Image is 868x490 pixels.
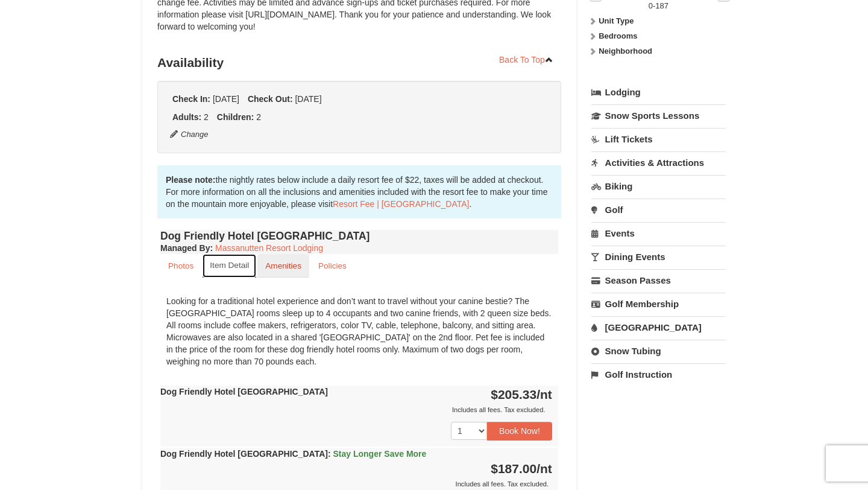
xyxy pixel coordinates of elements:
[491,51,561,69] a: Back To Top
[166,175,215,185] strong: Please note:
[160,243,213,253] strong: :
[536,462,552,476] span: /nt
[210,261,249,270] small: Item Detail
[591,293,726,315] a: Golf Membership
[591,104,726,127] a: Snow Sports Lessons
[172,112,201,122] strong: Adults:
[215,243,323,253] a: Massanutten Resort Lodging
[160,449,426,459] strong: Dog Friendly Hotel [GEOGRAPHIC_DATA]
[591,269,726,291] a: Season Passes
[487,422,552,440] button: Book Now!
[203,254,256,278] a: Item Detail
[213,94,239,104] span: [DATE]
[169,128,209,141] button: Change
[599,16,634,25] strong: Unit Type
[310,254,354,278] a: Policies
[157,165,561,218] div: the nightly rates below include a daily resort fee of $22, taxes will be added at checkout. For m...
[491,462,536,476] span: $187.00
[591,222,726,244] a: Events
[160,243,210,253] span: Managed By
[295,94,321,104] span: [DATE]
[172,94,210,104] strong: Check In:
[599,31,637,40] strong: Bedrooms
[160,289,558,374] div: Looking for a traditional hotel experience and don’t want to travel without your canine bestie? T...
[591,340,726,362] a: Snow Tubing
[333,449,427,459] span: Stay Longer Save More
[248,94,293,104] strong: Check Out:
[265,261,301,270] small: Amenities
[591,151,726,174] a: Activities & Attractions
[591,175,726,197] a: Biking
[160,254,201,278] a: Photos
[204,112,209,122] span: 2
[257,254,309,278] a: Amenities
[591,81,726,103] a: Lodging
[649,1,653,10] span: 0
[328,449,331,459] span: :
[160,478,552,490] div: Includes all fees. Tax excluded.
[168,261,193,270] small: Photos
[591,199,726,221] a: Golf
[491,387,552,401] strong: $205.33
[160,404,552,416] div: Includes all fees. Tax excluded.
[655,1,668,10] span: 187
[160,387,328,396] strong: Dog Friendly Hotel [GEOGRAPHIC_DATA]
[256,112,261,122] span: 2
[217,112,254,122] strong: Children:
[536,387,552,401] span: /nt
[318,261,347,270] small: Policies
[160,230,558,242] h4: Dog Friendly Hotel [GEOGRAPHIC_DATA]
[591,246,726,268] a: Dining Events
[591,128,726,150] a: Lift Tickets
[157,51,561,75] h3: Availability
[333,199,469,209] a: Resort Fee | [GEOGRAPHIC_DATA]
[599,46,652,56] strong: Neighborhood
[591,363,726,386] a: Golf Instruction
[591,316,726,339] a: [GEOGRAPHIC_DATA]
